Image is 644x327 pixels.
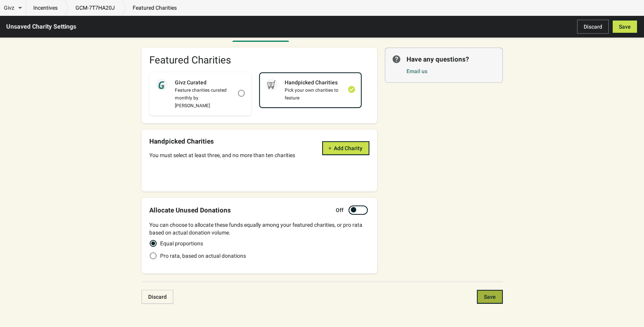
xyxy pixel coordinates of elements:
div: Pick your own charities to feature [278,86,348,102]
button: Save [612,20,638,34]
div: Handpicked Charities [278,79,348,86]
button: Save [477,290,503,304]
span: Pro rata, based on actual donations [160,252,246,260]
span: Add Charity [334,145,362,151]
span: Save [619,24,631,30]
span: Discard [584,24,602,30]
h2: Unsaved Charity Settings [6,22,76,31]
div: Handpicked Charities [149,137,295,145]
button: Add Charity [322,141,369,155]
span: Save [484,294,496,300]
a: incentives [26,4,65,12]
button: Discard [142,290,173,304]
span: Givz [4,4,14,12]
span: Discard [148,294,167,300]
a: GCM-7T7HA20J [68,4,122,12]
button: Discard [577,20,609,34]
h2: Featured Charities [149,55,369,65]
div: You must select at least three, and no more than ten charities [149,151,295,159]
div: You can choose to allocate these funds equally among your featured charities, or pro rata based o... [149,221,369,236]
p: featured charities [126,4,184,12]
label: Off [336,206,343,214]
span: Equal proportions [160,240,203,247]
a: Email us [407,68,427,74]
div: Feature charities curated monthly by [PERSON_NAME] [168,86,238,110]
div: Givz Curated [168,79,238,86]
p: Have any questions? [407,55,495,64]
div: Allocate Unused Donations [149,206,231,214]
